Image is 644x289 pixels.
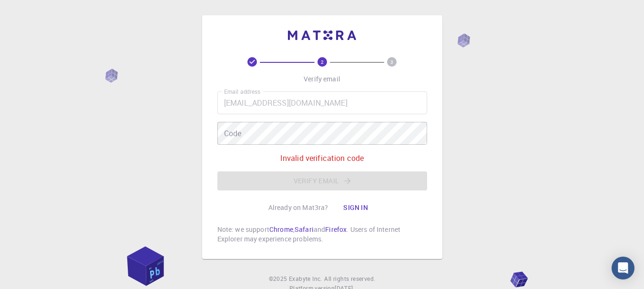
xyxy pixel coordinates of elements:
[390,59,393,65] text: 3
[325,225,347,234] a: Firefox
[280,152,364,164] p: Invalid verification code
[268,203,328,212] p: Already on Mat3ra?
[217,225,427,244] p: Note: we support , and . Users of Internet Explorer may experience problems.
[224,88,260,96] label: Email address
[289,275,322,282] span: Exabyte Inc.
[612,257,634,279] div: Open Intercom Messenger
[269,225,293,234] a: Chrome
[321,59,324,65] text: 2
[324,274,375,284] span: All rights reserved.
[336,198,376,217] button: Sign in
[269,274,289,284] span: © 2025
[289,274,322,284] a: Exabyte Inc.
[295,225,314,234] a: Safari
[304,74,340,84] p: Verify email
